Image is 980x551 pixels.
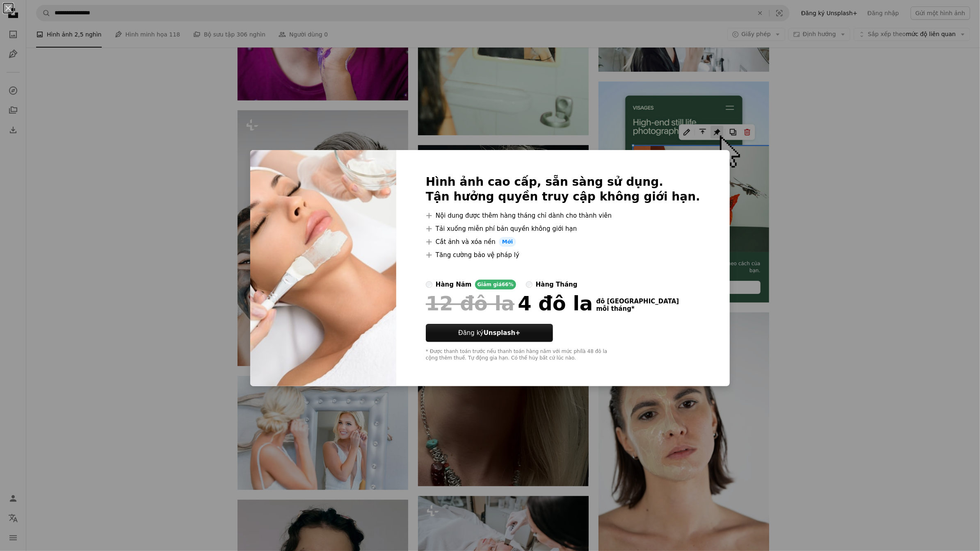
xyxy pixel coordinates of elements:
font: Hình ảnh cao cấp, sẵn sàng sử dụng. [426,175,663,189]
font: Nội dung được thêm hàng tháng chỉ dành cho thành viên [436,212,612,219]
font: Mới [502,239,513,245]
font: hàng năm [436,281,472,288]
font: Giảm giá [477,282,502,287]
font: 66% [502,282,514,287]
font: hàng tháng [536,281,578,288]
font: Cắt ảnh và xóa nền [436,238,496,246]
font: 4 đô la [518,292,593,315]
font: là 48 đô la [581,348,607,354]
button: Đăng kýUnsplash+ [426,324,553,342]
font: Tăng cường bảo vệ pháp lý [436,251,519,259]
font: cộng thêm thuế. Tự động gia hạn. Có thể hủy bất cứ lúc nào. [426,355,576,361]
font: 12 đô la [426,292,514,315]
font: Tải xuống miễn phí bản quyền không giới hạn [436,225,577,232]
input: hàng nămGiảm giá66% [426,281,432,288]
font: Tận hưởng quyền truy cập không giới hạn. [426,190,700,203]
font: mỗi tháng [596,305,631,312]
font: đô [GEOGRAPHIC_DATA] [596,298,679,305]
font: * Được thanh toán trước nếu thanh toán hàng năm với mức phí [426,348,581,354]
input: hàng tháng [526,281,532,288]
font: Unsplash+ [484,329,521,337]
img: premium_photo-1661255395799-a300794397fb [250,150,396,386]
font: Đăng ký [458,329,484,337]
